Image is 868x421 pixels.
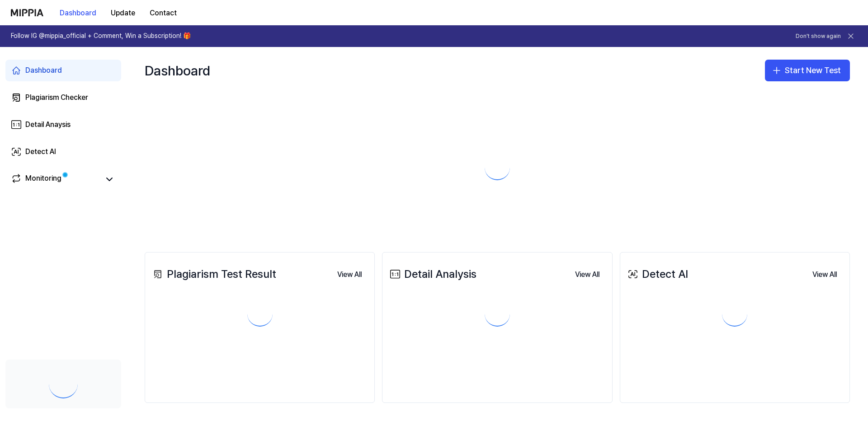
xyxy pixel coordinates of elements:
[5,87,121,108] a: Plagiarism Checker
[145,56,210,85] div: Dashboard
[151,266,276,283] div: Plagiarism Test Result
[25,119,71,130] div: Detail Anaysis
[796,33,841,40] button: Don't show again
[25,65,62,76] div: Dashboard
[25,146,56,157] div: Detect AI
[104,4,142,22] button: Update
[805,265,844,284] a: View All
[5,114,121,136] a: Detail Anaysis
[11,9,43,16] img: logo
[765,60,850,81] button: Start New Test
[25,173,61,186] div: Monitoring
[142,4,184,22] button: Contact
[104,0,142,25] a: Update
[568,265,607,284] a: View All
[5,60,121,81] a: Dashboard
[330,266,369,284] button: View All
[626,266,688,283] div: Detect AI
[11,32,191,41] h1: Follow IG @mippia_official + Comment, Win a Subscription! 🎁
[330,265,369,284] a: View All
[52,4,104,22] button: Dashboard
[25,92,88,103] div: Plagiarism Checker
[5,141,121,163] a: Detect AI
[11,173,99,186] a: Monitoring
[568,266,607,284] button: View All
[805,266,844,284] button: View All
[388,266,476,283] div: Detail Analysis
